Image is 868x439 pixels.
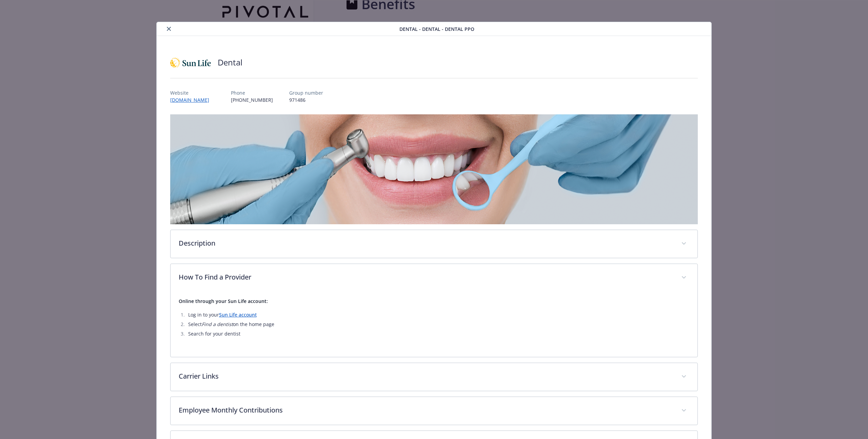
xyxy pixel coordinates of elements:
img: Sun Life Assurance Company of CA (US) [170,52,211,73]
li: Search for your dentist [186,330,689,338]
p: Website [170,89,215,96]
p: Description [179,238,673,248]
li: Log in to your [186,311,689,319]
p: Group number [289,89,323,96]
p: How To Find a Provider [179,272,673,282]
p: 971486 [289,96,323,103]
img: banner [170,114,698,224]
p: Employee Monthly Contributions [179,405,673,415]
span: Dental - Dental - Dental PPO [399,25,474,33]
p: [PHONE_NUMBER] [231,96,273,103]
strong: Online through your Sun Life account: [179,298,268,304]
div: Description [171,230,697,258]
p: Carrier Links [179,371,673,381]
p: Phone [231,89,273,96]
div: Employee Monthly Contributions [171,397,697,425]
div: Carrier Links [171,363,697,391]
li: Select on the home page [186,320,689,328]
h2: Dental [218,57,242,68]
div: How To Find a Provider [171,264,697,292]
div: How To Find a Provider [171,292,697,357]
a: Sun Life account [219,311,257,318]
em: Find a dentist [202,321,233,327]
a: [DOMAIN_NAME] [170,97,215,103]
button: close [165,25,173,33]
